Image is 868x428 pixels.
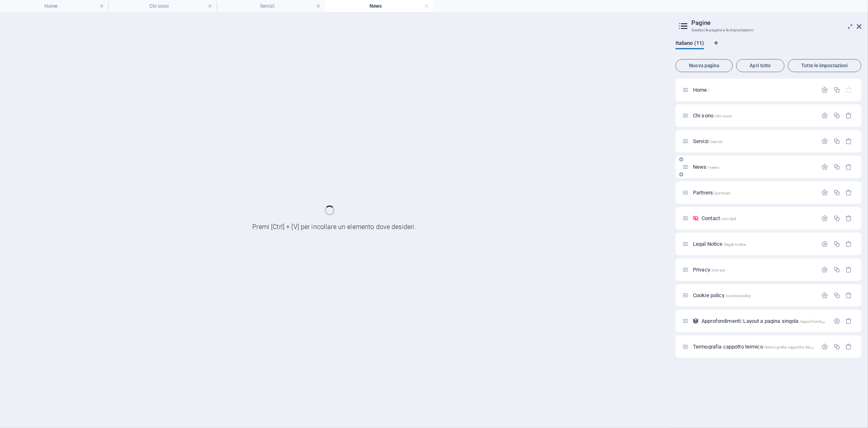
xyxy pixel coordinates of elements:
div: Contact/contact [699,216,818,221]
span: Servizi [693,138,722,144]
div: Rimuovi [846,343,853,350]
div: Impostazioni [822,138,829,145]
span: Fai clic per aprire la pagina [693,87,710,93]
span: /termografia-cappotto-termico [764,345,820,349]
div: Rimuovi [846,163,853,170]
div: Impostazioni [822,240,829,247]
span: Nuova pagina [679,63,729,68]
span: Fai clic per aprire la pagina [693,292,751,298]
div: Termografia cappotto termico/termografia-cappotto-termico [691,344,818,349]
h4: Servizi [216,2,325,11]
div: Duplicato [833,343,840,350]
div: Impostazioni [822,266,829,273]
div: Duplicato [833,292,840,299]
div: Rimuovi [846,112,853,119]
div: Rimuovi [846,138,853,145]
div: Legal Notice/legal-notice [691,241,818,247]
span: /legal-notice [724,242,746,247]
div: La pagina iniziale non può essere eliminata [846,86,853,93]
div: Impostazioni [822,163,829,170]
div: Duplicato [833,240,840,247]
span: Apri tutto [740,63,781,68]
span: Fai clic per aprire la pagina [693,164,719,170]
div: Impostazioni [822,215,829,222]
span: /news [708,165,719,170]
button: Tutte le impostazioni [788,59,861,72]
div: Impostazioni [822,189,829,196]
div: Duplicato [833,86,840,93]
h4: News [325,2,433,11]
span: Tutte le impostazioni [791,63,858,68]
h2: Pagine [691,19,861,26]
div: Privacy/privacy [691,267,818,272]
div: Rimuovi [846,240,853,247]
div: Impostazioni [822,292,829,299]
div: Schede lingua [676,40,861,56]
div: Rimuovi [846,266,853,273]
div: News/news [691,164,818,170]
span: /contact [721,216,736,221]
span: /partners [714,191,730,195]
div: Rimuovi [846,292,853,299]
div: Duplicato [833,163,840,170]
span: /chi-sono [714,114,732,118]
button: Apri tutto [736,59,785,72]
div: Impostazioni [822,343,829,350]
span: Fai clic per aprire la pagina [693,241,746,247]
span: /privacy [711,268,726,272]
div: Duplicato [833,138,840,145]
span: Fai clic per aprire la pagina [693,344,820,350]
div: Rimuovi [846,318,853,324]
span: /servizi [709,139,722,144]
span: Fai clic per aprire la pagina [693,190,730,196]
div: Duplicato [833,189,840,196]
span: Fai clic per aprire la pagina [693,267,726,273]
button: Nuova pagina [676,59,733,72]
div: Approfondimenti: Layout a pagina singola/approfondimenti-layout-a-pagina-singola [699,318,829,324]
div: Impostazioni [822,86,829,93]
h3: Gestsci le pagine e le impostazioni [691,26,845,34]
span: Fai clic per aprire la pagina [702,215,736,221]
div: Duplicato [833,215,840,222]
span: / [708,88,710,93]
span: /cookie-policy [725,293,751,298]
div: Impostazioni [833,318,840,324]
div: Partners/partners [691,190,818,195]
div: Home/ [691,87,818,93]
div: Questo layout viene utilizzato come modello per tutti gli elementi di questa collezione (es. post... [692,318,699,324]
h4: Chi sono [108,2,216,11]
div: Rimuovi [846,215,853,222]
div: Chi sono/chi-sono [691,113,818,118]
span: Italiano (11) [676,38,704,50]
div: Duplicato [833,112,840,119]
div: Impostazioni [822,112,829,119]
div: Cookie policy/cookie-policy [691,293,818,298]
span: Chi sono [693,113,732,119]
div: Rimuovi [846,189,853,196]
div: Servizi/servizi [691,139,818,144]
div: Duplicato [833,266,840,273]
